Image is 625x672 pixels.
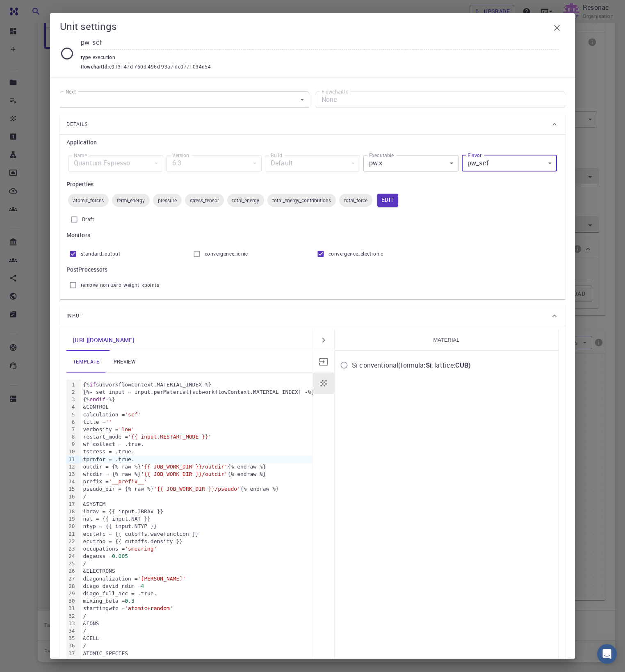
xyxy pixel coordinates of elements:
[80,396,385,403] div: {% -%}
[80,605,385,612] div: startingwfc =
[80,567,385,575] div: &ELECTRONS
[17,6,47,13] span: Support
[66,635,76,642] div: 35
[106,351,143,373] a: preview
[68,197,109,203] span: atomic_forces
[66,650,76,657] div: 37
[66,590,76,597] div: 29
[80,411,385,418] div: calculation =
[153,197,182,203] span: pressure
[352,360,471,370] div: Si conventional (formula: , lattice:
[66,389,76,396] div: 2
[66,560,76,567] div: 25
[80,433,385,441] div: restart_mode =
[66,583,76,590] div: 28
[66,441,76,448] div: 9
[66,530,76,538] div: 21
[74,152,87,159] label: Name
[89,382,96,388] span: if
[66,456,76,463] div: 11
[80,478,385,485] div: prefix =
[377,194,398,207] button: Edit
[66,88,76,95] label: Next
[80,597,385,605] div: mixing_beta =
[66,138,559,147] h6: Application
[363,155,458,171] div: pw.x
[172,152,189,159] label: Version
[80,493,385,501] div: /
[60,306,565,326] div: Input
[66,538,76,545] div: 22
[125,605,173,611] span: 'atomic+random'
[66,118,88,131] span: Details
[66,471,76,478] div: 13
[119,426,135,432] span: 'low'
[80,389,385,396] div: {%- set input = input.perMaterial[subworkflowContext.MATERIAL_INDEX] -%}
[125,546,157,552] span: 'smearing'
[66,545,76,553] div: 23
[271,152,282,159] label: Build
[267,197,336,203] span: total_energy_contributions
[80,448,385,455] div: tstress = .true.
[66,418,76,426] div: 6
[66,265,559,274] h6: PostProcessors
[66,597,76,605] div: 30
[80,403,385,411] div: &CONTROL
[66,309,83,322] span: Input
[66,567,76,575] div: 26
[66,433,76,441] div: 8
[80,381,385,389] div: {% subworkflowContext.MATERIAL_INDEX %}
[81,250,120,258] span: standard_output
[109,478,147,485] span: '__prefix__'
[60,114,565,134] div: Details
[128,434,212,440] span: '{{ input.RESTART_MODE }}'
[80,583,385,590] div: diago_david_ndim =
[80,418,385,426] div: title =
[66,553,76,560] div: 24
[125,598,134,604] span: 0.3
[468,152,481,159] label: Flavor
[227,197,264,203] span: total_energy
[369,152,394,159] label: Executable
[66,605,76,612] div: 31
[89,396,105,402] span: endif
[205,250,248,258] span: convergence_ionic
[66,329,141,351] a: Double-click to edit
[66,613,76,620] div: 32
[81,281,159,289] span: remove_non_zero_weight_kpoints
[66,381,76,389] div: 1
[455,361,471,370] strong: CUB )
[82,215,94,224] span: Draft
[81,63,109,71] span: flowchartId :
[66,231,559,240] h6: Monitors
[66,180,559,189] h6: Properties
[66,493,76,501] div: 16
[462,155,557,171] div: pw_scf
[167,155,262,171] div: 6.3
[80,635,385,642] div: &CELL
[80,471,385,478] div: wfcdir = {% raw %} {% endraw %}
[80,441,385,448] div: wf_collect = .true.
[109,63,211,71] span: c913147d-760d-496d-93a7-dc0771034d54
[66,575,76,583] div: 27
[80,627,385,635] div: /
[112,197,150,203] span: fermi_energy
[66,478,76,485] div: 14
[66,403,76,411] div: 4
[185,197,224,203] span: stress_tensor
[66,523,76,530] div: 20
[68,155,163,171] div: Quantum Espresso
[141,583,144,589] span: 4
[339,197,372,203] span: total_force
[80,538,385,545] div: ecutrho = {{ cutoffs.density }}
[80,501,385,508] div: &SYSTEM
[80,642,385,649] div: /
[154,486,240,492] span: '{{ JOB_WORK_DIR }}/pseudo'
[66,351,106,373] a: template
[80,485,385,493] div: pseudo_dir = {% raw %} {% endraw %}
[66,508,76,515] div: 18
[105,419,112,425] span: ''
[80,463,385,471] div: outdir = {% raw %} {% endraw %}
[93,54,119,60] span: execution
[80,553,385,560] div: degauss =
